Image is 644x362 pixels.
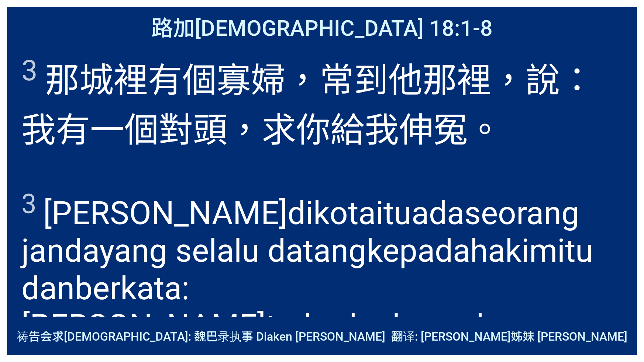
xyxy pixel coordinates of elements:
[21,194,593,345] wg1722: kota
[21,60,594,150] wg4172: 裡
[151,11,493,42] span: 路加[DEMOGRAPHIC_DATA] 18:1-8
[21,194,593,345] wg1161: di
[21,60,594,150] wg2258: 個寡婦
[21,232,593,345] wg846: itu dan
[21,60,594,150] wg5503: ，常到
[21,54,38,87] sup: 3
[21,52,622,152] span: 那
[21,188,622,345] span: [PERSON_NAME]
[21,194,593,345] wg1510: seorang janda
[392,307,519,345] wg575: lawanku
[399,110,502,150] wg3165: 伸冤
[21,60,594,150] wg1722: 有
[227,110,502,150] wg476: ，求你給我
[21,232,593,345] wg2064: kepada
[21,269,519,345] wg3004: : [PERSON_NAME]
[510,307,519,345] wg3450: .
[21,232,593,345] wg5503: yang selalu datang
[21,60,594,150] wg1565: 城
[21,194,593,345] wg4172: itu
[56,110,502,150] wg3450: 有一個對頭
[468,110,502,150] wg1556: 。
[21,269,519,345] wg2532: berkata
[21,188,37,220] sup: 3
[17,327,627,345] span: 祷告会求[DEMOGRAPHIC_DATA]: 魏巴录执事 Diaken [PERSON_NAME] 翻译: [PERSON_NAME]姊妹 [PERSON_NAME]
[21,194,593,345] wg1565: ada
[21,232,593,345] wg4314: hakim
[266,307,519,345] wg3165: terhadap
